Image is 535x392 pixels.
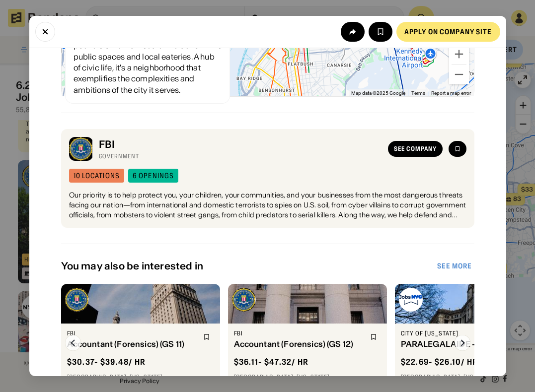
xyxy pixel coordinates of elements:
img: FBI logo [69,137,93,161]
img: Google [64,83,97,96]
img: Left Arrow [65,335,81,351]
div: Our priority is to help protect you, your children, your communities, and your businesses from th... [69,191,466,220]
div: Apply on company site [404,28,492,35]
div: [GEOGRAPHIC_DATA] · [US_STATE] [67,373,214,381]
a: Terms (opens in new tab) [411,90,425,96]
div: FBI [99,138,382,150]
img: City of New York logo [399,288,423,312]
div: See more [437,262,472,269]
div: Government [99,152,382,160]
div: FBI [234,329,364,337]
button: Close [35,22,55,42]
div: Accountant (Forensics) (GS 12) [234,339,364,349]
img: FBI logo [65,288,89,312]
div: 6 openings [133,172,174,179]
div: [GEOGRAPHIC_DATA] · [US_STATE] [234,373,381,381]
div: See company [394,146,437,152]
div: $ 22.69 - $26.10 / hr [401,357,478,367]
div: Accountant (Forensics) (GS 11) [67,339,197,349]
a: Open this area in Google Maps (opens a new window) [64,83,97,96]
div: $ 36.11 - $47.32 / hr [234,357,309,367]
div: $ 30.37 - $39.48 / hr [67,357,146,367]
div: FBI [67,329,197,337]
div: 10 locations [74,172,120,179]
a: Report a map error [431,90,471,96]
img: FBI logo [232,288,256,312]
div: City of [US_STATE] [401,329,531,337]
img: Right Arrow [455,335,470,351]
button: Zoom in [449,44,469,64]
span: Map data ©2025 Google [351,90,405,96]
div: PARALEGAL AIDE - 23110 [401,339,531,349]
button: Zoom out [449,65,469,84]
div: You may also be interested in [61,260,435,272]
